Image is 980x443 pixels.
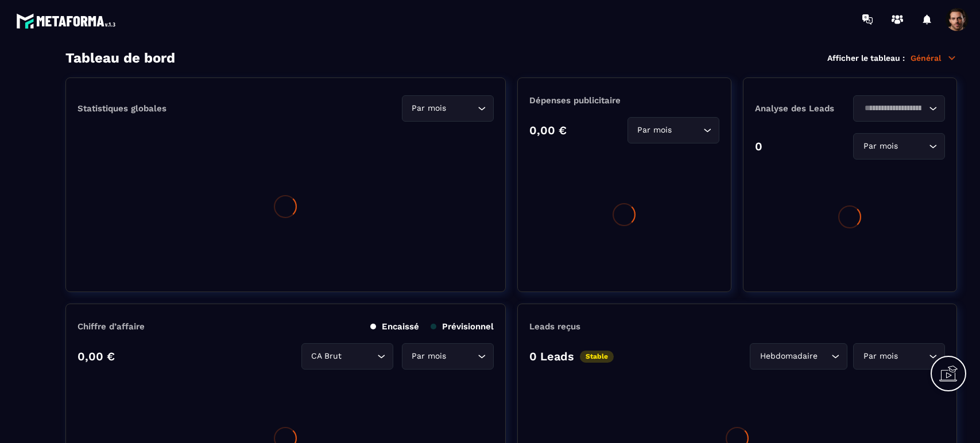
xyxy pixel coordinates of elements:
p: Statistiques globales [78,103,166,114]
p: Dépenses publicitaire [529,95,719,106]
span: Par mois [861,140,900,153]
input: Search for option [344,350,374,363]
span: Par mois [409,350,449,363]
p: 0,00 € [78,349,115,363]
p: Leads reçus [529,321,580,332]
p: Chiffre d’affaire [78,321,145,332]
p: Général [911,53,957,63]
div: Search for option [301,343,393,370]
div: Search for option [402,95,494,122]
p: Analyse des Leads [755,103,850,114]
div: Search for option [402,343,494,370]
img: logo [16,10,119,32]
div: Search for option [853,95,945,122]
p: Stable [580,351,614,363]
span: CA Brut [309,350,344,363]
input: Search for option [449,350,475,363]
input: Search for option [449,102,475,115]
input: Search for option [861,102,926,115]
input: Search for option [900,350,926,363]
p: Prévisionnel [431,321,494,332]
p: 0 Leads [529,349,574,363]
input: Search for option [820,350,828,363]
div: Search for option [853,343,945,370]
h3: Tableau de bord [65,50,175,66]
input: Search for option [900,140,926,153]
span: Par mois [409,102,449,115]
span: Hebdomadaire [757,350,820,363]
span: Par mois [861,350,900,363]
div: Search for option [853,133,945,160]
div: Search for option [627,117,719,143]
span: Par mois [635,124,675,137]
p: Encaissé [370,321,419,332]
p: 0 [755,139,762,153]
input: Search for option [675,124,700,137]
p: 0,00 € [529,123,567,137]
div: Search for option [750,343,847,370]
p: Afficher le tableau : [827,53,905,63]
